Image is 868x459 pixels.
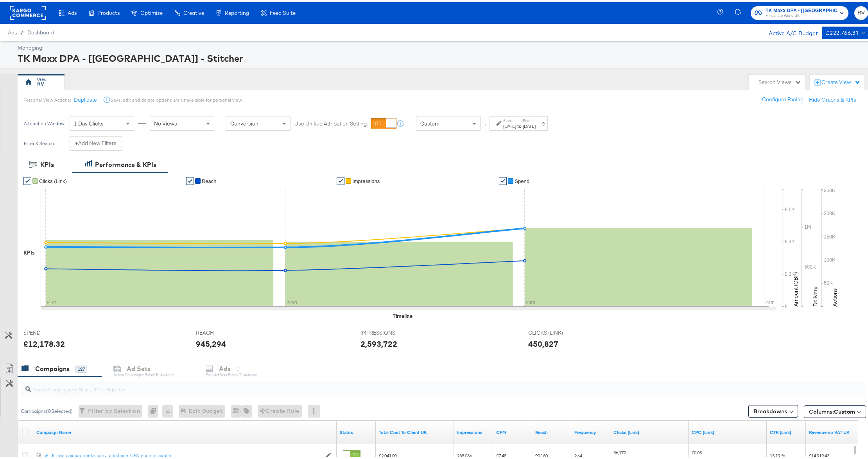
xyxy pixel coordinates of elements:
a: Shows the current state of your Ad Campaign. [340,427,373,434]
span: £14,919.43 [809,451,829,457]
a: The number of clicks received on a link in your ad divided by the number of impressions. [770,427,803,434]
a: The average cost for each link click you've received from your ad. [692,427,764,434]
span: £0.05 [692,448,702,454]
div: Personal View Actions: [23,95,71,101]
span: No Views [154,118,177,125]
div: Performance & KPIs [95,158,156,167]
a: The number of people your ad was served to. [535,427,568,434]
div: 0 [148,403,162,416]
label: Start: [503,116,516,121]
span: 2.64 [574,451,582,457]
a: ✔ [337,175,344,183]
div: £12,178.32 [23,336,65,348]
a: uk_tk_low_paidsoc_meta_conv_purchase_CPA_ecomm_aug25 [43,450,321,457]
span: Custom [834,406,855,413]
span: Reporting [225,8,249,14]
div: Campaigns ( 0 Selected) [21,406,73,413]
span: Products [97,8,120,14]
a: The average cost you've paid to have 1,000 impressions of your ad. [496,427,529,434]
a: ✔ [499,175,507,183]
a: Your campaign name. [36,427,334,434]
div: KPIs [40,158,54,167]
div: RV [38,78,45,86]
span: £7.48 [496,451,506,457]
div: Search Views [759,77,801,84]
span: Clicks (Link) [39,176,67,182]
div: Filter & Search: [23,139,55,144]
span: RV [857,7,865,16]
button: £222,766.31 [822,25,868,37]
input: Search Campaigns by Name, ID or Objective [31,377,787,392]
button: Configure Pacing [757,91,809,105]
div: Active A/C Budget [760,25,818,36]
span: 36,172 [613,448,626,454]
span: Reach [202,176,217,182]
span: ↑ [481,122,489,124]
a: ✔ [186,175,194,183]
div: 450,827 [528,336,558,348]
a: ✔ [23,175,31,183]
span: Conversion [230,118,258,125]
span: IMPRESSIONS [360,327,419,335]
label: End: [523,116,536,121]
label: Use Unified Attribution Setting: [294,118,368,126]
span: Mindshare World UK [766,11,837,17]
a: Dashboard [27,27,54,34]
span: 1 Day Clicks [74,118,104,125]
span: 90,160 [535,451,548,457]
button: Hide Graphs & KPIs [809,94,856,102]
span: Optimize [140,8,163,14]
div: [DATE] [523,121,536,127]
span: / [17,27,27,34]
strong: to [516,121,523,127]
div: £222,766.31 [826,26,858,36]
button: Columns:Custom [804,403,866,416]
span: Creative [183,8,204,14]
div: [DATE] [503,121,516,127]
button: TK Maxx DPA - [[GEOGRAPHIC_DATA]] - StitcherMindshare World UK [751,4,848,18]
div: KPIs [23,247,35,255]
span: 15.19 % [770,451,785,457]
button: Breakdowns [748,403,798,416]
span: SPEND [23,327,82,335]
a: The number of times your ad was served. On mobile apps an ad is counted as served the first time ... [457,427,490,434]
span: REACH [196,327,255,335]
div: Campaigns [35,362,70,371]
div: 2,593,722 [360,336,397,348]
button: Duplicate [74,94,97,102]
strong: + [75,138,78,145]
div: Attribution Window: [23,119,66,124]
span: Impressions [352,176,380,182]
div: Create View [821,77,861,84]
span: Ads [8,27,17,34]
span: CLICKS (LINK) [528,327,587,335]
div: Save, edit and delete options are unavailable for personal view. [111,95,242,101]
button: +Add New Filters [70,134,122,149]
a: Total Cost To Client [379,427,451,434]
span: Custom [420,118,439,125]
text: Amount (GBP) [792,270,799,305]
div: Managing: [18,42,866,50]
span: Feed Suite [270,8,296,14]
div: Timeline [393,310,413,318]
div: 127 [75,364,87,371]
button: RV [854,4,868,18]
text: Delivery [812,285,819,305]
a: The number of clicks on links appearing on your ad or Page that direct people to your sites off F... [613,427,685,434]
a: The average number of times your ad was served to each person. [574,427,607,434]
span: Columns: [809,406,855,414]
span: 238,066 [457,451,472,457]
span: £2,041.09 [379,451,397,457]
span: Spend [515,176,529,182]
div: 945,294 [196,336,226,348]
span: TK Maxx DPA - [[GEOGRAPHIC_DATA]] - Stitcher [766,5,837,13]
span: Ads [68,8,77,14]
text: Actions [831,286,838,305]
div: TK Maxx DPA - [[GEOGRAPHIC_DATA]] - Stitcher [18,50,866,63]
